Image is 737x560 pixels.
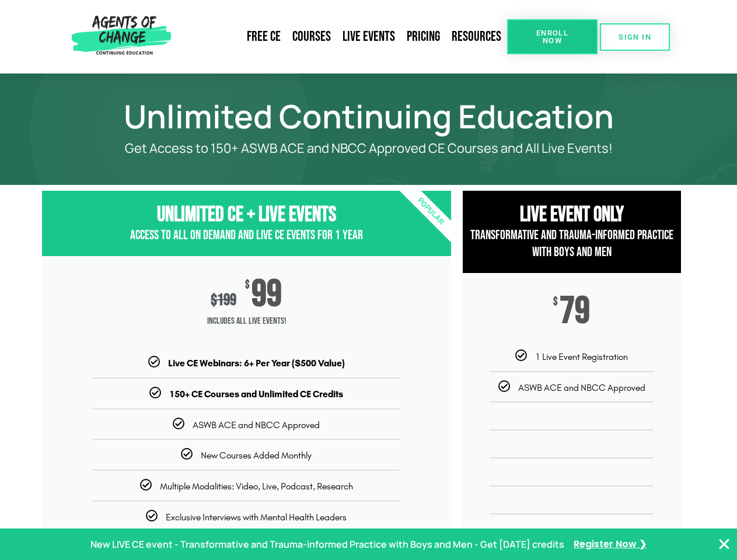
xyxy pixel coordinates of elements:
p: New LIVE CE event - Transformative and Trauma-informed Practice with Boys and Men - Get [DATE] cr... [90,536,564,553]
span: New Courses Added Monthly [201,450,312,461]
p: Get Access to 150+ ASWB ACE and NBCC Approved CE Courses and All Live Events! [83,141,655,156]
a: Free CE [241,23,287,50]
nav: Menu [176,23,507,50]
span: ASWB ACE and NBCC Approved [193,419,320,430]
span: 79 [560,296,590,327]
a: Live Events [337,23,401,50]
a: Enroll Now [507,19,598,54]
span: Multiple Modalities: Video, Live, Podcast, Research [160,481,353,492]
span: $ [553,296,558,308]
span: Access to All On Demand and Live CE Events for 1 year [130,228,363,243]
span: 1 Live Event Registration [535,351,628,362]
b: 150+ CE Courses and Unlimited CE Credits [169,388,343,400]
span: SIGN IN [619,33,651,41]
button: Close Banner [717,537,731,551]
b: Live CE Webinars: 6+ Per Year ($500 Value) [168,358,345,369]
h3: Unlimited CE + Live Events [42,202,451,228]
div: 199 [211,290,236,310]
a: Register Now ❯ [574,536,647,553]
h3: Live Event Only [463,202,681,228]
span: Transformative and Trauma-informed Practice with Boys and Men [470,228,673,260]
h1: Unlimited Continuing Education [36,103,701,129]
a: Courses [287,23,337,50]
span: 99 [252,279,282,310]
span: $ [211,290,217,310]
span: Includes ALL Live Events! [42,310,451,333]
span: Exclusive Interviews with Mental Health Leaders [166,512,347,523]
span: ASWB ACE and NBCC Approved [518,382,645,393]
span: Enroll Now [526,29,579,44]
a: Resources [446,23,507,50]
span: $ [245,279,250,291]
a: Pricing [401,23,446,50]
div: Popular [363,144,498,279]
a: SIGN IN [600,23,670,51]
